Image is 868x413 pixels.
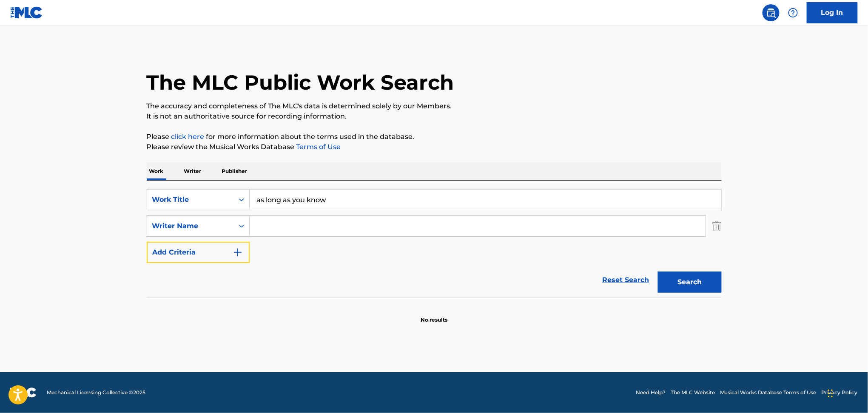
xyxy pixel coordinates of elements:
p: Writer [182,162,204,180]
p: No results [421,306,447,324]
a: Reset Search [598,271,654,289]
button: Search [658,272,722,293]
img: MLC Logo [10,6,43,19]
img: help [788,8,798,18]
form: Search Form [147,189,722,297]
div: Drag [828,381,833,406]
p: Please review the Musical Works Database [147,142,722,152]
p: It is not an authoritative source for recording information. [147,111,722,122]
div: Work Title [152,195,229,205]
a: Privacy Policy [822,389,858,396]
div: Help [785,4,802,21]
a: Log In [807,2,858,23]
p: The accuracy and completeness of The MLC's data is determined solely by our Members. [147,101,722,111]
img: search [766,8,776,18]
p: Publisher [219,162,250,180]
button: Add Criteria [147,242,250,263]
a: click here [171,133,205,141]
a: Public Search [763,4,780,21]
a: Musical Works Database Terms of Use [720,389,817,396]
img: 9d2ae6d4665cec9f34b9.svg [233,247,243,257]
h1: The MLC Public Work Search [147,70,454,95]
iframe: Chat Widget [825,372,868,413]
p: Work [147,162,166,180]
p: Please for more information about the terms used in the database. [147,132,722,142]
div: Writer Name [152,221,229,231]
img: logo [10,388,37,398]
a: Need Help? [636,389,666,396]
span: Mechanical Licensing Collective © 2025 [47,389,145,396]
img: Delete Criterion [712,215,722,237]
a: Terms of Use [295,143,341,151]
a: The MLC Website [671,389,715,396]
